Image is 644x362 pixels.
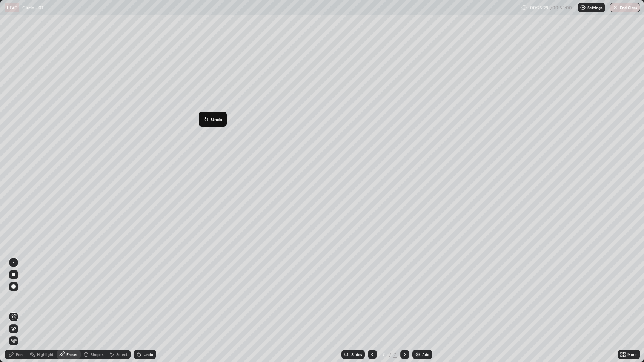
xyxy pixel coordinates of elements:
[610,3,640,12] button: End Class
[116,353,128,356] div: Select
[380,352,387,357] div: 7
[415,351,421,357] img: add-slide-button
[144,353,153,356] div: Undo
[587,6,602,9] p: Settings
[22,5,43,11] p: Circle - 01
[66,353,78,356] div: Eraser
[612,5,618,11] img: end-class-cross
[393,351,397,358] div: 7
[627,353,637,356] div: More
[351,353,362,356] div: Slides
[580,5,586,11] img: class-settings-icons
[7,5,17,11] p: LIVE
[202,115,224,124] button: Undo
[9,339,18,343] span: Erase all
[389,352,391,357] div: /
[16,353,23,356] div: Pen
[211,116,222,122] p: Undo
[91,353,103,356] div: Shapes
[422,353,429,356] div: Add
[37,353,54,356] div: Highlight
